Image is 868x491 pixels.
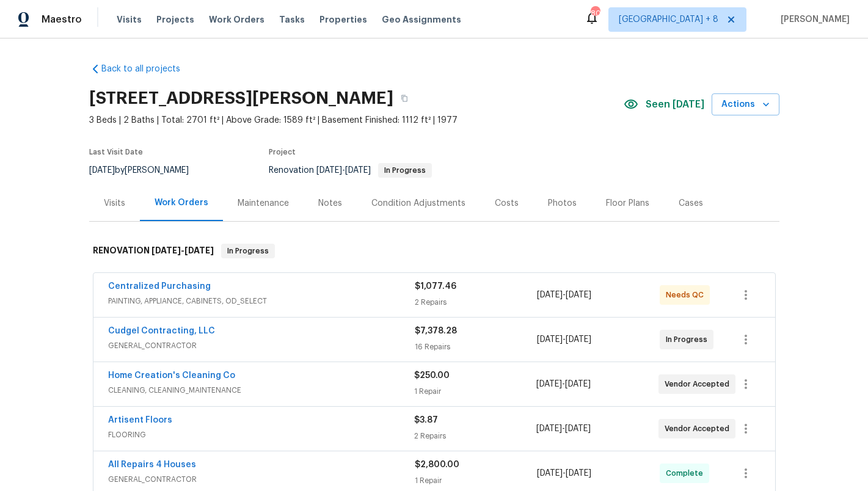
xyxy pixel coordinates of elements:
span: [DATE] [345,166,371,175]
span: [DATE] [536,380,562,388]
div: RENOVATION [DATE]-[DATE]In Progress [89,231,779,271]
span: [PERSON_NAME] [776,13,850,26]
span: $7,378.28 [415,327,457,335]
span: PAINTING, APPLIANCE, CABINETS, OD_SELECT [108,295,415,307]
span: $3.87 [414,416,438,424]
span: Last Visit Date [89,148,143,156]
div: Maintenance [238,197,289,209]
div: Condition Adjustments [371,197,465,209]
span: $2,800.00 [415,460,459,469]
span: Renovation [269,166,432,175]
div: Work Orders [155,197,208,209]
span: Needs QC [666,289,709,301]
span: - [537,333,591,346]
span: [DATE] [565,424,591,433]
span: - [536,423,591,435]
span: [DATE] [537,469,563,478]
div: Photos [548,197,577,209]
span: [GEOGRAPHIC_DATA] + 8 [619,13,718,26]
div: 16 Repairs [415,341,538,353]
span: - [151,246,214,255]
button: Actions [712,93,779,116]
h6: RENOVATION [93,244,214,258]
div: by [PERSON_NAME] [89,163,203,178]
div: 1 Repair [415,475,538,487]
div: 2 Repairs [414,430,536,442]
span: - [537,289,591,301]
a: Back to all projects [89,63,206,75]
span: CLEANING, CLEANING_MAINTENANCE [108,384,414,396]
span: [DATE] [184,246,214,255]
span: Properties [319,13,367,26]
a: Artisent Floors [108,416,172,424]
div: Floor Plans [606,197,649,209]
span: [DATE] [566,469,591,478]
span: - [316,166,371,175]
span: [DATE] [151,246,181,255]
div: Cases [679,197,703,209]
a: Centralized Purchasing [108,282,211,291]
span: [DATE] [89,166,115,175]
span: Vendor Accepted [665,423,734,435]
span: - [536,378,591,390]
div: Costs [495,197,519,209]
span: [DATE] [565,380,591,388]
span: In Progress [222,245,274,257]
a: Home Creation's Cleaning Co [108,371,235,380]
span: In Progress [379,167,431,174]
span: Vendor Accepted [665,378,734,390]
span: Geo Assignments [382,13,461,26]
span: In Progress [666,333,712,346]
div: Notes [318,197,342,209]
div: Visits [104,197,125,209]
span: Tasks [279,15,305,24]
a: Cudgel Contracting, LLC [108,327,215,335]
span: - [537,467,591,479]
div: 80 [591,7,599,20]
span: GENERAL_CONTRACTOR [108,340,415,352]
span: [DATE] [536,424,562,433]
a: All Repairs 4 Houses [108,460,196,469]
span: 3 Beds | 2 Baths | Total: 2701 ft² | Above Grade: 1589 ft² | Basement Finished: 1112 ft² | 1977 [89,114,624,126]
span: Seen [DATE] [646,98,704,111]
span: [DATE] [566,291,591,299]
span: Complete [666,467,708,479]
span: Visits [117,13,142,26]
h2: [STREET_ADDRESS][PERSON_NAME] [89,92,393,104]
span: FLOORING [108,429,414,441]
span: [DATE] [566,335,591,344]
span: [DATE] [537,335,563,344]
span: Actions [721,97,770,112]
span: Maestro [42,13,82,26]
div: 2 Repairs [415,296,538,308]
div: 1 Repair [414,385,536,398]
span: $1,077.46 [415,282,456,291]
span: [DATE] [316,166,342,175]
span: Project [269,148,296,156]
span: Projects [156,13,194,26]
span: Work Orders [209,13,264,26]
span: [DATE] [537,291,563,299]
span: GENERAL_CONTRACTOR [108,473,415,486]
button: Copy Address [393,87,415,109]
span: $250.00 [414,371,450,380]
